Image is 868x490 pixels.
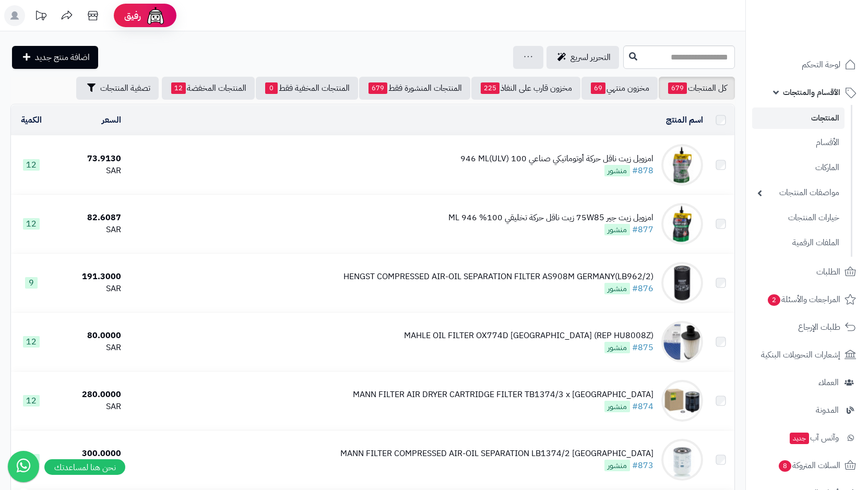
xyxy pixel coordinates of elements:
[604,460,630,471] span: منشور
[353,389,653,401] div: MANN FILTER AIR DRYER CARTRIDGE FILTER TB1374/3 x [GEOGRAPHIC_DATA]
[604,165,630,176] span: منشور
[56,389,121,401] div: 280.0000
[145,5,166,26] img: ai-face.png
[546,46,619,69] a: التحرير لسريع
[56,448,121,460] div: 300.0000
[761,348,840,362] span: إشعارات التحويلات البنكية
[768,294,780,306] span: 2
[752,287,862,312] a: المراجعات والأسئلة2
[632,400,653,413] a: #874
[340,448,653,460] div: MANN FILTER COMPRESSED AIR-OIL SEPARATION LB1374/2 [GEOGRAPHIC_DATA]
[76,77,159,100] button: تصفية المنتجات
[802,57,840,72] span: لوحة التحكم
[778,458,840,473] span: السلات المتروكة
[752,370,862,395] a: العملاء
[343,271,653,283] div: HENGST COMPRESSED AIR-OIL SEPARATION FILTER AS908M GERMANY(LB962/2)
[632,282,653,295] a: #876
[752,398,862,423] a: المدونة
[816,265,840,279] span: الطلبات
[752,132,845,154] a: الأقسام
[604,342,630,353] span: منشور
[783,85,840,100] span: الأقسام والمنتجات
[102,114,121,126] a: السعر
[779,460,791,472] span: 8
[35,51,90,64] span: اضافة منتج جديد
[162,77,255,100] a: المنتجات المخفضة12
[752,207,845,229] a: خيارات المنتجات
[752,107,845,129] a: المنتجات
[752,453,862,478] a: السلات المتروكة8
[632,164,653,177] a: #878
[256,77,358,100] a: المنتجات المخفية فقط0
[659,77,735,100] a: كل المنتجات679
[752,342,862,367] a: إشعارات التحويلات البنكية
[481,82,500,94] span: 225
[56,224,121,236] div: SAR
[752,425,862,450] a: وآتس آبجديد
[632,341,653,354] a: #875
[661,439,703,481] img: MANN FILTER COMPRESSED AIR-OIL SEPARATION LB1374/2 GERMANY
[171,82,186,94] span: 12
[56,165,121,177] div: SAR
[448,212,653,224] div: امزويل زيت جير 75W85 زيت ناقل حركة تخليقي 100% 946 ML
[25,277,38,289] span: 9
[23,218,40,230] span: 12
[789,431,839,445] span: وآتس آب
[767,292,840,307] span: المراجعات والأسئلة
[21,114,42,126] a: الكمية
[752,52,862,77] a: لوحة التحكم
[816,403,839,417] span: المدونة
[752,232,845,254] a: الملفات الرقمية
[28,5,54,29] a: تحديثات المنصة
[56,212,121,224] div: 82.6087
[265,82,278,94] span: 0
[604,224,630,235] span: منشور
[368,82,387,94] span: 679
[798,320,840,334] span: طلبات الإرجاع
[661,203,703,245] img: امزويل زيت جير 75W85 زيت ناقل حركة تخليقي 100% 946 ML
[632,459,653,472] a: #873
[668,82,687,94] span: 679
[56,330,121,342] div: 80.0000
[404,330,653,342] div: MAHLE OIL FILTER OX774D [GEOGRAPHIC_DATA] (REP HU8008Z)
[666,114,703,126] a: اسم المنتج
[12,46,98,69] a: اضافة منتج جديد
[661,380,703,422] img: MANN FILTER AIR DRYER CARTRIDGE FILTER TB1374/3 x GERMANY
[100,82,150,94] span: تصفية المنتجات
[752,157,845,179] a: الماركات
[752,182,845,204] a: مواصفات المنتجات
[661,321,703,363] img: MAHLE OIL FILTER OX774D GERMANY (REP HU8008Z)
[23,336,40,348] span: 12
[23,159,40,171] span: 12
[460,153,653,165] div: امزويل زيت ناقل حركة أوتوماتيكي صناعي 100 (ULV)946 ML
[570,51,611,64] span: التحرير لسريع
[471,77,580,100] a: مخزون قارب على النفاذ225
[752,315,862,340] a: طلبات الإرجاع
[56,283,121,295] div: SAR
[661,262,703,304] img: HENGST COMPRESSED AIR-OIL SEPARATION FILTER AS908M GERMANY(LB962/2)
[56,342,121,354] div: SAR
[56,271,121,283] div: 191.3000
[604,283,630,294] span: منشور
[632,223,653,236] a: #877
[661,144,703,186] img: امزويل زيت ناقل حركة أوتوماتيكي صناعي 100 (ULV)946 ML
[581,77,658,100] a: مخزون منتهي69
[818,375,839,390] span: العملاء
[56,401,121,413] div: SAR
[124,9,141,22] span: رفيق
[23,395,40,407] span: 12
[604,401,630,412] span: منشور
[56,153,121,165] div: 73.9130
[359,77,470,100] a: المنتجات المنشورة فقط679
[752,259,862,284] a: الطلبات
[790,433,809,444] span: جديد
[591,82,605,94] span: 69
